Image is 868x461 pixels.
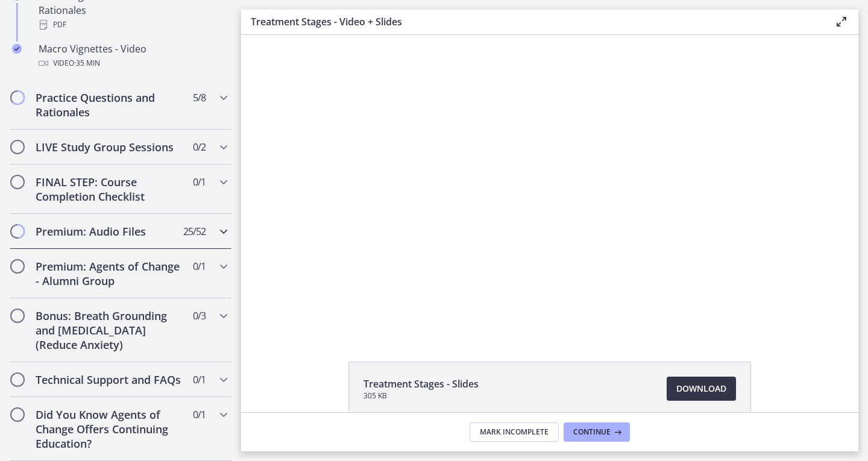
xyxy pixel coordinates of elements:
[36,224,183,239] h2: Premium: Audio Files
[573,427,611,437] span: Continue
[39,17,227,32] div: PDF
[39,56,227,71] div: Video
[36,140,183,154] h2: LIVE Study Group Sessions
[564,422,630,442] button: Continue
[36,175,183,204] h2: FINAL STEP: Course Completion Checklist
[193,372,206,387] span: 0 / 1
[193,90,206,105] span: 5 / 8
[36,259,183,288] h2: Premium: Agents of Change - Alumni Group
[193,259,206,274] span: 0 / 1
[667,377,736,401] a: Download
[74,56,100,71] span: · 35 min
[183,224,206,239] span: 25 / 52
[470,422,559,442] button: Mark Incomplete
[36,407,183,451] h2: Did You Know Agents of Change Offers Continuing Education?
[193,140,206,154] span: 0 / 2
[193,309,206,323] span: 0 / 3
[193,407,206,422] span: 0 / 1
[36,372,183,387] h2: Technical Support and FAQs
[12,44,22,54] i: Completed
[251,14,815,29] h3: Treatment Stages - Video + Slides
[241,35,858,334] iframe: Video Lesson
[36,90,183,119] h2: Practice Questions and Rationales
[363,377,479,391] span: Treatment Stages - Slides
[480,427,549,437] span: Mark Incomplete
[676,381,726,396] span: Download
[193,175,206,189] span: 0 / 1
[39,42,227,71] div: Macro Vignettes - Video
[36,309,183,352] h2: Bonus: Breath Grounding and [MEDICAL_DATA] (Reduce Anxiety)
[363,391,479,401] span: 305 KB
